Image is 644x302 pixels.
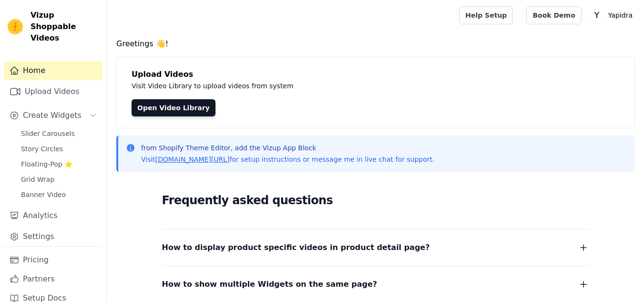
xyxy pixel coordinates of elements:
[141,143,434,153] p: from Shopify Theme Editor, add the Vizup App Block
[4,227,102,246] a: Settings
[155,156,230,163] a: [DOMAIN_NAME][URL]
[21,175,54,184] span: Grid Wrap
[162,191,589,210] h2: Frequently asked questions
[31,10,99,44] span: Vizup Shoppable Videos
[15,157,102,171] a: Floating-Pop ⭐
[21,144,63,154] span: Story Circles
[526,6,581,24] a: Book Demo
[4,82,102,101] a: Upload Videos
[23,110,82,121] span: Create Widgets
[15,127,102,140] a: Slider Carousels
[141,155,434,164] p: Visit for setup instructions or message me in live chat for support.
[4,250,102,270] a: Pricing
[132,69,619,80] h4: Upload Videos
[4,106,102,125] button: Create Widgets
[162,278,589,291] button: How to show multiple Widgets on the same page?
[15,173,102,186] a: Grid Wrap
[132,80,559,92] p: Visit Video Library to upload videos from system
[21,159,72,169] span: Floating-Pop ⭐
[15,142,102,156] a: Story Circles
[604,7,636,24] p: Yapidra
[589,7,636,24] button: Y Yapidra
[162,241,430,254] span: How to display product specific videos in product detail page?
[8,19,23,34] img: Vizup
[15,188,102,201] a: Banner Video
[4,270,102,289] a: Partners
[4,61,102,80] a: Home
[4,206,102,225] a: Analytics
[162,241,589,254] button: How to display product specific videos in product detail page?
[162,278,378,291] span: How to show multiple Widgets on the same page?
[132,99,215,116] a: Open Video Library
[116,38,634,50] h4: Greetings 👋!
[459,6,513,24] a: Help Setup
[21,129,75,138] span: Slider Carousels
[594,10,600,20] text: Y
[21,190,66,199] span: Banner Video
